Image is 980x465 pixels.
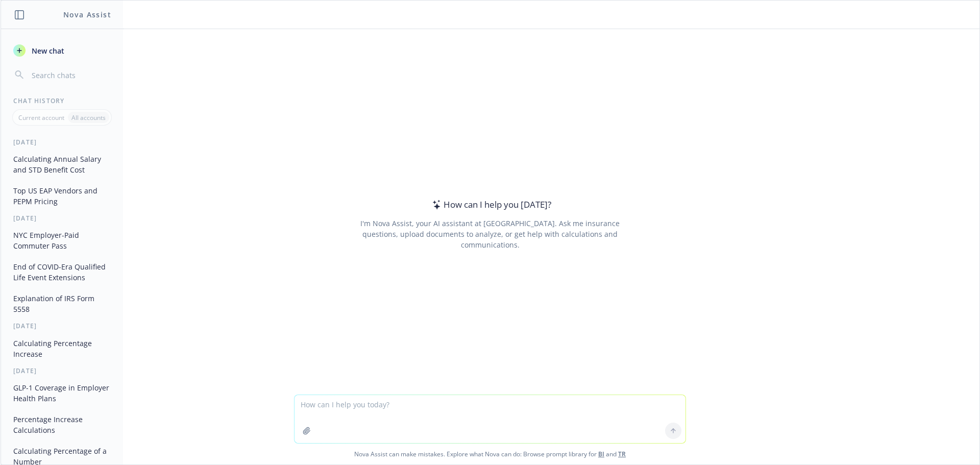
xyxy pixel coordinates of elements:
div: [DATE] [1,138,123,146]
button: End of COVID-Era Qualified Life Event Extensions [9,258,115,286]
p: All accounts [71,113,106,122]
button: Calculating Annual Salary and STD Benefit Cost [9,151,115,178]
button: NYC Employer-Paid Commuter Pass [9,227,115,254]
button: Percentage Increase Calculations [9,411,115,438]
p: Current account [18,113,64,122]
div: [DATE] [1,366,123,375]
div: Chat History [1,96,123,105]
input: Search chats [30,68,111,82]
a: BI [598,450,604,458]
div: [DATE] [1,322,123,330]
a: TR [618,450,626,458]
h1: Nova Assist [63,9,111,20]
div: How can I help you [DATE]? [429,198,551,211]
button: New chat [9,41,115,60]
button: GLP-1 Coverage in Employer Health Plans [9,379,115,407]
span: New chat [30,45,64,56]
button: Top US EAP Vendors and PEPM Pricing [9,182,115,210]
button: Explanation of IRS Form 5558 [9,290,115,317]
span: Nova Assist can make mistakes. Explore what Nova can do: Browse prompt library for and [5,444,975,464]
div: [DATE] [1,214,123,223]
button: Calculating Percentage Increase [9,335,115,362]
div: I'm Nova Assist, your AI assistant at [GEOGRAPHIC_DATA]. Ask me insurance questions, upload docum... [346,218,633,250]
